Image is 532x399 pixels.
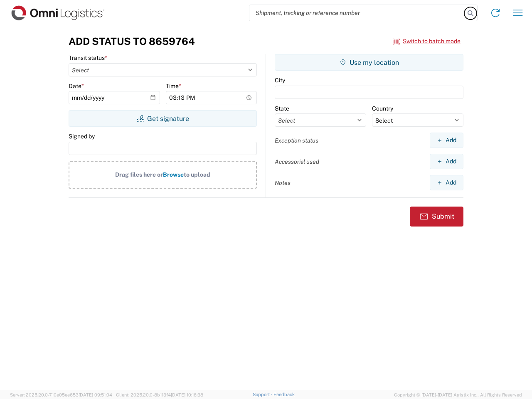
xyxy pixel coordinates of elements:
[273,392,295,397] a: Feedback
[69,133,95,140] label: Signed by
[69,54,107,62] label: Transit status
[69,35,195,47] h3: Add Status to 8659764
[275,179,291,187] label: Notes
[275,137,318,144] label: Exception status
[115,171,163,178] span: Drag files here or
[171,392,203,397] span: [DATE] 10:16:38
[275,76,285,84] label: City
[163,171,184,178] span: Browse
[430,133,463,148] button: Add
[79,392,112,397] span: [DATE] 09:51:04
[10,392,112,397] span: Server: 2025.20.0-710e05ee653
[394,391,522,399] span: Copyright © [DATE]-[DATE] Agistix Inc., All Rights Reserved
[69,110,257,127] button: Get signature
[430,175,463,190] button: Add
[184,171,210,178] span: to upload
[372,105,393,112] label: Country
[430,154,463,169] button: Add
[393,34,461,48] button: Switch to batch mode
[275,54,463,71] button: Use my location
[275,105,289,112] label: State
[249,5,465,21] input: Shipment, tracking or reference number
[410,207,463,227] button: Submit
[166,82,181,90] label: Time
[69,82,84,90] label: Date
[275,158,319,165] label: Accessorial used
[116,392,203,397] span: Client: 2025.20.0-8b113f4
[253,392,273,397] a: Support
